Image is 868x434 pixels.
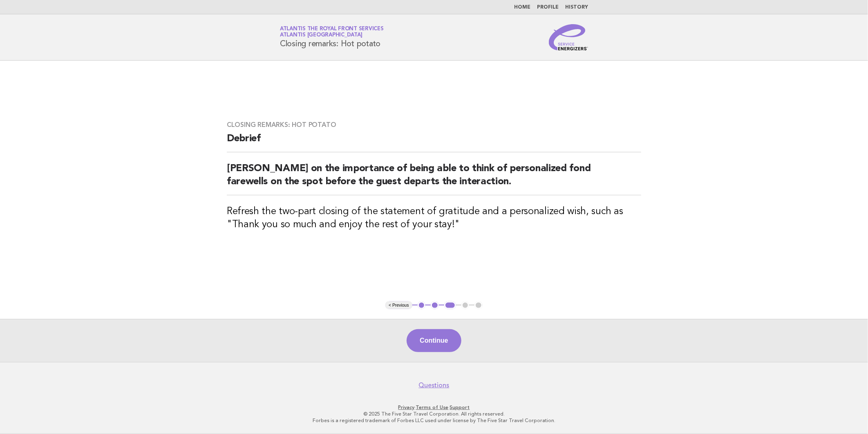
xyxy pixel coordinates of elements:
[227,162,641,195] h2: [PERSON_NAME] on the importance of being able to think of personalized fond farewells on the spot...
[537,5,559,10] a: Profile
[565,5,588,10] a: History
[280,33,362,38] span: Atlantis [GEOGRAPHIC_DATA]
[444,301,456,310] button: 3
[398,405,415,410] a: Privacy
[184,417,684,424] p: Forbes is a registered trademark of Forbes LLC used under license by The Five Star Travel Corpora...
[549,24,588,50] img: Service Energizers
[407,329,461,352] button: Continue
[514,5,530,10] a: Home
[184,411,684,417] p: © 2025 The Five Star Travel Corporation. All rights reserved.
[280,27,384,48] h1: Closing remarks: Hot potato
[416,405,449,410] a: Terms of Use
[227,132,641,152] h2: Debrief
[385,301,412,310] button: < Previous
[184,404,684,411] p: · ·
[280,26,384,38] a: Atlantis The Royal Front ServicesAtlantis [GEOGRAPHIC_DATA]
[419,381,450,389] a: Questions
[431,301,439,310] button: 2
[227,205,641,231] h3: Refresh the two-part closing of the statement of gratitude and a personalized wish, such as "Than...
[418,301,426,310] button: 1
[227,121,641,129] h3: Closing remarks: Hot potato
[450,405,470,410] a: Support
